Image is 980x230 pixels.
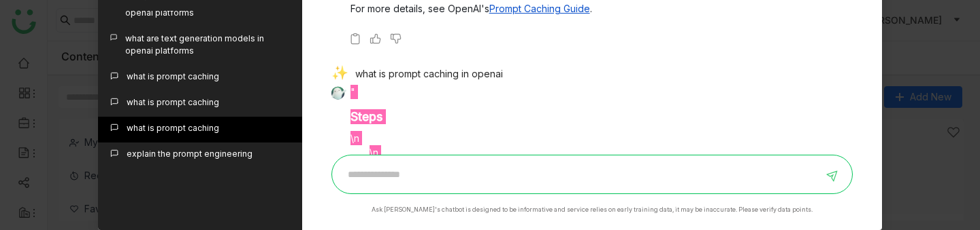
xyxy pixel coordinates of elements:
[350,1,843,16] p: For more details, see OpenAI's .
[389,32,403,45] img: thumbs-down.svg
[109,148,120,159] img: callout.svg
[109,96,120,107] img: callout.svg
[109,71,120,81] img: callout.svg
[127,96,219,109] div: what is prompt caching
[350,109,843,124] h3: Steps
[127,122,219,134] div: what is prompt caching
[372,205,813,214] div: Ask [PERSON_NAME]'s chatbot is designed to be informative and service relies on early training da...
[127,71,219,83] div: what is prompt caching
[109,33,118,42] img: callout.svg
[369,32,382,45] img: thumbs-up.svg
[489,3,590,14] a: Prompt Caching Guide
[348,32,362,45] img: copy-askbuddy.svg
[350,85,843,99] p: "
[125,33,291,57] div: what are text generation models in openai platforms
[109,122,120,133] img: callout.svg
[331,66,843,85] div: what is prompt caching in openai
[127,148,252,160] div: explain the prompt engineering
